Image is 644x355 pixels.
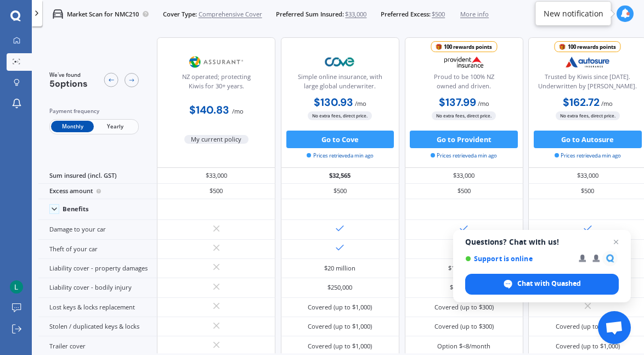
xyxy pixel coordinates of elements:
img: Provident.png [435,51,493,73]
div: $1 million [450,283,478,292]
div: Excess amount [38,184,157,199]
button: Go to Autosure [534,131,642,148]
span: / mo [232,107,244,115]
b: $162.72 [563,95,600,109]
img: Autosure.webp [558,51,617,73]
img: Cove.webp [311,51,369,73]
span: / mo [601,99,613,108]
span: Comprehensive Cover [199,10,262,19]
span: Chat with Quashed [465,274,619,295]
div: New notification [544,8,603,19]
span: Prices retrieved a min ago [307,152,373,160]
b: $130.93 [314,95,353,109]
span: Questions? Chat with us! [465,238,619,246]
div: $500 [405,184,523,199]
div: $33,000 [157,168,275,183]
span: We've found [49,71,88,79]
div: Trusted by Kiwis since [DATE]. Underwritten by [PERSON_NAME]. [536,72,639,94]
span: 5 options [49,78,88,89]
div: $10 million [448,264,479,273]
div: $500 [157,184,275,199]
span: Preferred Excess: [381,10,431,19]
span: No extra fees, direct price. [432,111,496,120]
button: Go to Provident [410,131,518,148]
div: Covered (up to $1,000) [308,303,372,312]
div: Liability cover - bodily injury [38,278,157,297]
b: $140.83 [189,103,229,117]
span: $33,000 [345,10,366,19]
span: Yearly [94,121,137,132]
div: $250,000 [327,283,352,292]
div: Simple online insurance, with large global underwriter. [289,72,392,94]
div: $20 million [324,264,355,273]
button: Go to Cove [286,131,394,148]
span: $500 [432,10,445,19]
p: Market Scan for NMC210 [67,10,139,19]
span: More info [460,10,489,19]
img: Assurant.png [188,51,246,73]
div: Sum insured (incl. GST) [38,168,157,183]
div: Benefits [63,205,89,213]
img: ACg8ocKkPD6w8QA6kTo3A9rW3GK3J82DjputkMzTueRWneB1PkaQdQ=s96-c [10,280,23,294]
div: Option $<8/month [437,342,490,351]
span: Cover Type: [163,10,197,19]
div: $500 [281,184,399,199]
div: Covered (up to $1,000) [308,342,372,351]
div: Liability cover - property damages [38,259,157,278]
span: Chat with Quashed [517,279,581,289]
div: Covered (up to $1,000) [308,322,372,331]
div: NZ operated; protecting Kiwis for 30+ years. [165,72,268,94]
span: / mo [478,99,489,108]
img: car.f15378c7a67c060ca3f3.svg [53,9,63,19]
div: $32,565 [281,168,399,183]
b: $137.99 [439,95,476,109]
span: No extra fees, direct price. [556,111,620,120]
div: Theft of your car [38,240,157,259]
div: 100 rewards points [568,43,616,52]
div: Lost keys & locks replacement [38,298,157,317]
div: Stolen / duplicated keys & locks [38,317,157,336]
a: Open chat [598,311,631,344]
div: Damage to your car [38,220,157,239]
span: Preferred Sum Insured: [276,10,344,19]
span: Prices retrieved a min ago [555,152,621,160]
div: $33,000 [405,168,523,183]
div: Payment frequency [49,107,139,116]
img: points [436,44,442,50]
span: Support is online [465,255,571,263]
div: Covered (up to $300) [434,303,494,312]
div: Covered (up to $300) [434,322,494,331]
span: My current policy [184,135,249,144]
div: Proud to be 100% NZ owned and driven. [412,72,515,94]
span: Prices retrieved a min ago [431,152,497,160]
img: points [560,44,566,50]
span: / mo [355,99,366,108]
span: No extra fees, direct price. [308,111,372,120]
div: Covered (up to $1,000) [556,322,620,331]
div: 100 rewards points [444,43,492,52]
div: Covered (up to $1,000) [556,342,620,351]
span: Monthly [51,121,94,132]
